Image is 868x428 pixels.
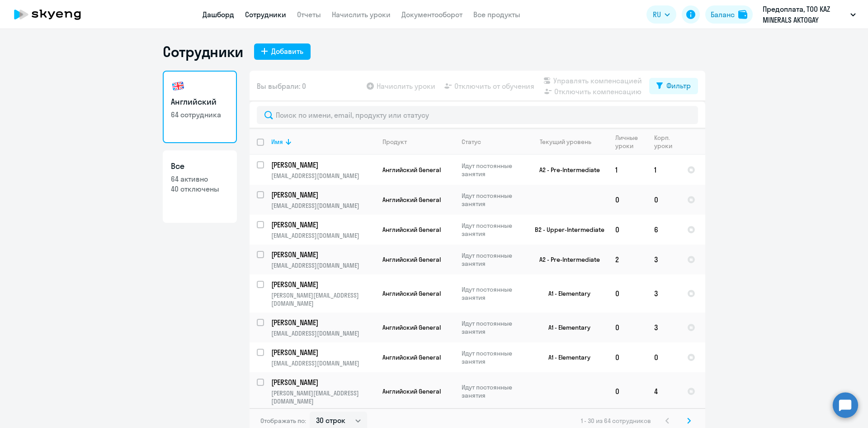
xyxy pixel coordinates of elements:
td: 0 [608,274,647,313]
div: Текущий уровень [540,138,591,146]
button: Предоплата, ТОО KAZ MINERALS AKTOGAY [758,4,860,25]
span: Английский General [382,226,441,234]
td: 0 [608,372,647,410]
button: Балансbalance [705,5,753,24]
p: [EMAIL_ADDRESS][DOMAIN_NAME] [271,359,375,367]
div: Продукт [382,138,454,146]
td: 6 [647,215,680,245]
td: 1 [647,155,680,185]
span: Вы выбрали: 0 [257,81,306,91]
p: [PERSON_NAME] [271,347,373,357]
p: [EMAIL_ADDRESS][DOMAIN_NAME] [271,202,375,210]
div: Продукт [382,138,407,146]
td: 3 [647,274,680,313]
div: Добавить [271,46,303,57]
td: 4 [647,372,680,410]
p: [PERSON_NAME] [271,279,373,289]
a: [PERSON_NAME] [271,377,375,387]
a: [PERSON_NAME] [271,220,375,230]
td: 0 [647,185,680,215]
p: Идут постоянные занятия [462,383,524,399]
td: A1 - Elementary [524,313,608,342]
p: Идут постоянные занятия [462,192,524,208]
td: 0 [608,342,647,372]
p: 64 сотрудника [171,110,229,120]
p: 64 активно [171,174,229,184]
img: english [171,79,185,93]
span: Отображать по: [260,417,306,425]
a: Сотрудники [245,10,286,19]
a: [PERSON_NAME] [271,317,375,327]
a: Документооборот [401,10,462,19]
p: Идут постоянные занятия [462,285,524,302]
div: Фильтр [666,80,691,91]
div: Статус [462,138,481,146]
span: Английский General [382,387,441,395]
td: 3 [647,313,680,342]
a: [PERSON_NAME] [271,190,375,200]
td: 0 [647,342,680,372]
div: Баланс [711,9,735,20]
a: [PERSON_NAME] [271,279,375,289]
p: Идут постоянные занятия [462,349,524,365]
button: Добавить [254,43,311,60]
td: A1 - Elementary [524,274,608,313]
span: RU [653,9,661,20]
input: Поиск по имени, email, продукту или статусу [257,106,698,124]
div: Имя [271,138,375,146]
p: [EMAIL_ADDRESS][DOMAIN_NAME] [271,231,375,240]
p: 40 отключены [171,184,229,194]
img: balance [738,10,747,19]
a: Английский64 сотрудника [163,71,237,143]
p: [PERSON_NAME] [271,250,373,260]
p: [PERSON_NAME] [271,220,373,230]
span: 1 - 30 из 64 сотрудников [581,417,651,425]
td: A1 - Elementary [524,342,608,372]
p: [PERSON_NAME] [271,190,373,200]
p: Предоплата, ТОО KAZ MINERALS AKTOGAY [763,4,847,25]
a: Дашборд [203,10,234,19]
div: Личные уроки [615,134,646,150]
span: Английский General [382,166,441,174]
span: Английский General [382,255,441,264]
h1: Сотрудники [163,43,243,61]
p: Идут постоянные занятия [462,251,524,268]
div: Личные уроки [615,134,641,150]
span: Английский General [382,289,441,298]
td: 2 [608,245,647,274]
td: B2 - Upper-Intermediate [524,215,608,245]
div: Корп. уроки [654,134,679,150]
div: Корп. уроки [654,134,674,150]
p: [EMAIL_ADDRESS][DOMAIN_NAME] [271,261,375,269]
span: Английский General [382,323,441,332]
a: Отчеты [297,10,321,19]
p: [PERSON_NAME][EMAIL_ADDRESS][DOMAIN_NAME] [271,389,375,405]
a: [PERSON_NAME] [271,160,375,170]
p: [EMAIL_ADDRESS][DOMAIN_NAME] [271,172,375,180]
span: Английский General [382,353,441,361]
p: Идут постоянные занятия [462,319,524,336]
a: [PERSON_NAME] [271,250,375,260]
p: [PERSON_NAME] [271,317,373,327]
td: 3 [647,245,680,274]
a: Все64 активно40 отключены [163,150,237,223]
span: Английский General [382,196,441,204]
p: Идут постоянные занятия [462,221,524,238]
td: 0 [608,185,647,215]
a: [PERSON_NAME] [271,347,375,357]
p: [PERSON_NAME] [271,377,373,387]
div: Имя [271,138,283,146]
button: Фильтр [649,78,698,94]
h3: Английский [171,96,229,108]
p: [EMAIL_ADDRESS][DOMAIN_NAME] [271,329,375,337]
div: Текущий уровень [531,138,608,146]
p: Идут постоянные занятия [462,162,524,178]
p: [PERSON_NAME][EMAIL_ADDRESS][DOMAIN_NAME] [271,291,375,308]
a: Начислить уроки [332,10,391,19]
p: [PERSON_NAME] [271,160,373,170]
div: Статус [462,138,524,146]
td: A2 - Pre-Intermediate [524,155,608,185]
a: Все продукты [473,10,520,19]
td: A2 - Pre-Intermediate [524,245,608,274]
